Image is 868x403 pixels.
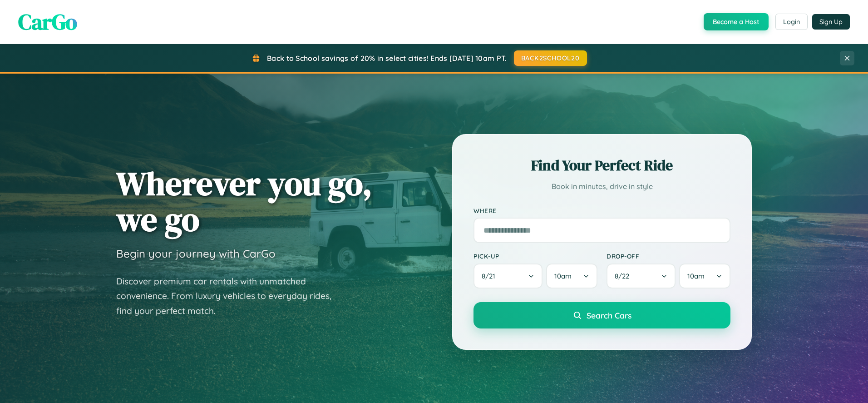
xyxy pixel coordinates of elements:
[482,272,500,280] span: 8 / 21
[607,264,676,289] button: 8/22
[587,310,631,320] span: Search Cars
[687,272,705,280] span: 10am
[473,264,542,289] button: 8/21
[514,50,587,66] button: BACK2SCHOOL20
[679,264,730,289] button: 10am
[473,302,730,328] button: Search Cars
[812,14,850,30] button: Sign Up
[473,155,730,175] h2: Find Your Perfect Ride
[546,264,597,289] button: 10am
[18,7,77,37] span: CarGo
[473,206,730,214] label: Where
[267,54,507,63] span: Back to School savings of 20% in select cities! Ends [DATE] 10am PT.
[607,252,730,260] label: Drop-off
[116,247,276,260] h3: Begin your journey with CarGo
[554,272,572,280] span: 10am
[116,165,372,237] h1: Wherever you go, we go
[116,274,343,318] p: Discover premium car rentals with unmatched convenience. From luxury vehicles to everyday rides, ...
[775,14,808,30] button: Login
[473,180,730,193] p: Book in minutes, drive in style
[473,252,597,260] label: Pick-up
[704,13,769,30] button: Become a Host
[615,272,634,280] span: 8 / 22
